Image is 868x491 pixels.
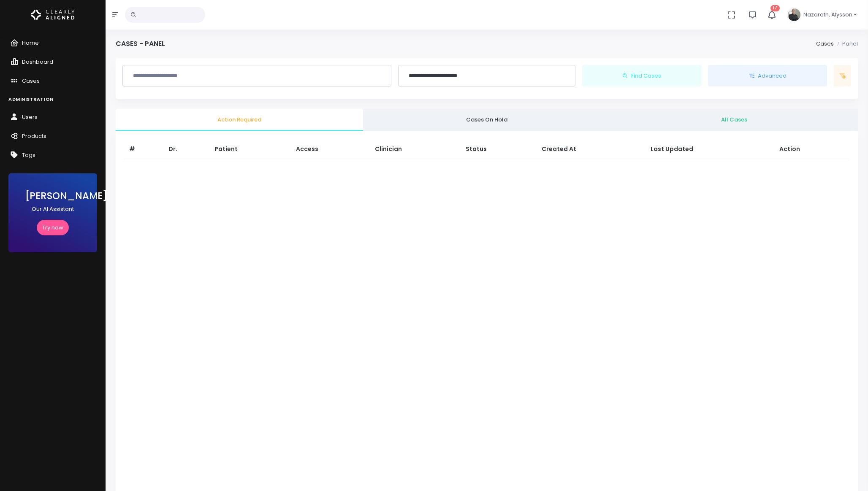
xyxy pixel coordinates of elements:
span: Users [22,113,38,121]
th: # [124,140,163,159]
h3: [PERSON_NAME] [25,190,80,202]
th: Action [774,140,849,159]
span: Products [22,132,46,140]
a: Try now [37,220,69,235]
img: Logo Horizontal [31,6,75,24]
a: Cases [816,40,834,48]
span: Dashboard [22,58,53,66]
span: Nazareth, Alysson [803,11,852,19]
button: Find Cases [582,65,701,87]
th: Clinician [370,140,460,159]
th: Created At [537,140,646,159]
span: Action Required [122,116,356,124]
span: Home [22,39,39,47]
th: Access [291,140,370,159]
img: Header Avatar [787,7,802,22]
span: Cases On Hold [370,116,604,124]
button: Advanced [708,65,827,87]
th: Status [461,140,537,159]
span: Cases [22,77,40,85]
li: Panel [834,40,858,48]
th: Patient [209,140,291,159]
span: All Cases [617,116,851,124]
p: Our AI Assistant [25,205,80,213]
span: Tags [22,151,35,159]
th: Last Updated [646,140,774,159]
h4: Cases - Panel [116,40,165,48]
th: Dr. [163,140,210,159]
span: 17 [770,5,780,11]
